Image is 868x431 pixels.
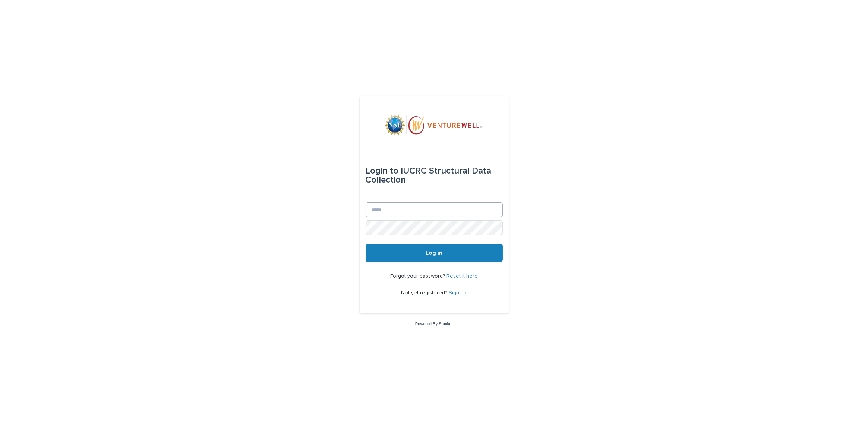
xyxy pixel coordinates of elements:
span: Forgot your password? [390,273,446,279]
a: Reset it here [446,273,478,279]
span: Log in [426,250,442,256]
span: Not yet registered? [401,290,449,295]
img: mWhVGmOKROS2pZaMU8FQ [385,114,483,137]
a: Powered By Stacker [415,321,453,326]
button: Log in [366,244,503,262]
div: IUCRC Structural Data Collection [366,161,503,190]
a: Sign up [449,290,467,295]
span: Login to [366,167,399,175]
